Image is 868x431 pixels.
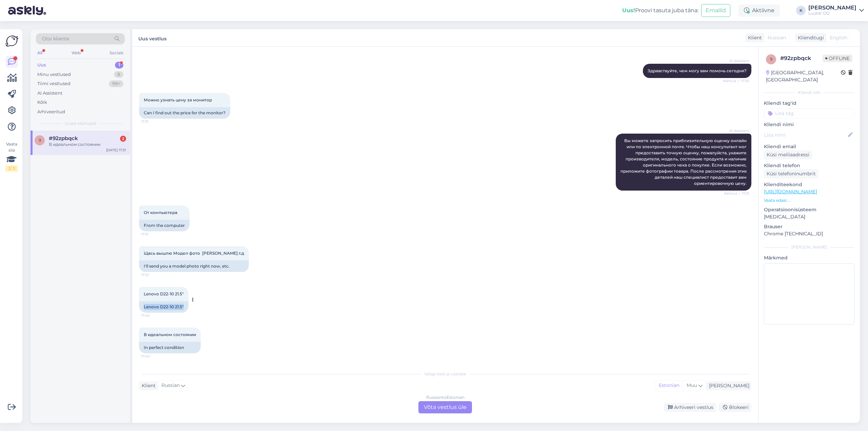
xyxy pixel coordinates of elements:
span: AI Assistent [724,128,749,133]
span: Otsi kliente [42,35,69,42]
div: Uus [37,62,46,68]
p: Kliendi telefon [764,162,854,169]
div: Web [70,48,82,57]
div: Klient [139,382,156,389]
p: Kliendi nimi [764,121,854,128]
div: Küsi telefoninumbrit [764,169,818,178]
div: Võta vestlus üle [418,401,472,413]
div: Arhiveeritud [37,109,65,115]
div: Minu vestlused [37,71,71,78]
span: Russian [768,34,786,41]
a: [PERSON_NAME]Luutar OÜ [808,5,864,16]
div: Vaata siia [5,141,18,172]
p: Operatsioonisüsteem [764,206,854,213]
b: Uus! [622,7,635,14]
span: 9 [39,138,41,143]
div: Klienditugi [795,34,824,41]
span: Offline [823,55,852,62]
span: Lenovo D22-10 21.5" [144,291,184,296]
div: I'll send you a model photo right now, etc. [139,260,249,272]
div: All [36,48,44,57]
span: Muu [687,382,697,388]
div: Lenovo D22-10 21.5" [139,301,189,313]
div: [GEOGRAPHIC_DATA], [GEOGRAPHIC_DATA] [766,69,841,83]
div: Kliendi info [764,90,854,96]
div: K [796,6,806,15]
p: Chrome [TECHNICAL_ID] [764,230,854,237]
div: 1 [115,62,123,68]
div: [PERSON_NAME] [764,244,854,250]
input: Lisa tag [764,108,854,118]
div: [PERSON_NAME] [808,5,856,11]
div: Küsi meiliaadressi [764,150,812,159]
span: AI Assistent [724,58,749,63]
p: Kliendi email [764,143,854,150]
span: #92zpbqck [49,135,78,141]
div: В идеальном состоянии [49,141,126,148]
span: Вы можете запросить приблизительную оценку онлайн или по электронной почте. Чтобы наш консультант... [620,138,748,186]
div: 2 / 3 [5,165,18,172]
div: # 92zpbqck [780,54,823,62]
div: Proovi tasuta juba täna: [622,6,698,15]
div: [PERSON_NAME] [706,382,749,389]
span: English [830,34,847,41]
label: Uus vestlus [138,33,166,42]
p: Vaata edasi ... [764,197,854,203]
div: From the computer [139,220,190,231]
div: Aktiivne [738,4,780,17]
p: Brauser [764,223,854,230]
div: Klient [745,34,762,41]
button: Emailid [701,4,730,17]
span: От компьютера [144,210,177,215]
p: Märkmed [764,254,854,261]
p: [MEDICAL_DATA] [764,213,854,220]
div: Blokeeri [719,403,751,412]
div: In perfect condition [139,342,201,353]
span: 17:31 [141,232,166,237]
span: В идеальном состоянии [144,332,196,337]
span: 9 [770,57,772,62]
div: Socials [108,48,125,57]
p: Klienditeekond [764,181,854,188]
div: 2 [120,136,126,142]
a: [URL][DOMAIN_NAME] [764,189,817,195]
div: Luutar OÜ [808,11,856,16]
span: Uued vestlused [65,120,96,126]
div: 8 [114,71,123,78]
div: 99+ [109,80,123,87]
span: 17:31 [141,119,166,124]
span: Nähtud ✓ 17:30 [723,78,749,83]
div: Arhiveeri vestlus [664,403,716,412]
span: 17:40 [141,354,166,359]
div: Kõik [37,99,47,106]
span: Nähtud ✓ 17:31 [724,191,749,196]
span: 17:32 [141,272,166,277]
div: Russian to Estonian [426,394,465,400]
div: [DATE] 17:31 [106,148,126,153]
span: Russian [161,382,180,389]
span: 17:40 [141,313,166,318]
div: Tiimi vestlused [37,80,71,87]
span: Здравствуйте, чем могу вам помочь сегодня? [648,68,747,73]
img: Askly Logo [5,35,18,47]
div: Valige keel ja vastake [139,371,751,377]
input: Lisa nimi [764,131,847,139]
div: Estonian [655,380,683,391]
span: Щась вышлю Модел фото [PERSON_NAME].т.д [144,251,244,256]
span: Можно узнать цену за монитор [144,97,212,102]
div: AI Assistent [37,90,62,97]
p: Kliendi tag'id [764,100,854,107]
div: Can I find out the price for the monitor? [139,107,230,119]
